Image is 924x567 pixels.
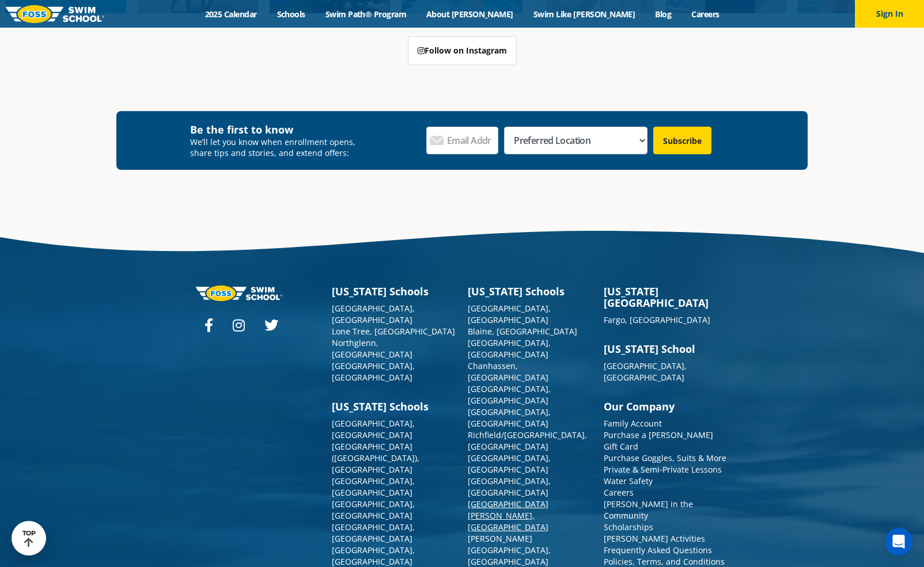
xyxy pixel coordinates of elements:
[523,9,645,20] a: Swim Like [PERSON_NAME]
[604,452,726,463] a: Purchase Goggles, Suits & More
[332,475,415,498] a: [GEOGRAPHIC_DATA], [GEOGRAPHIC_DATA]
[604,286,728,309] h3: [US_STATE][GEOGRAPHIC_DATA]
[416,9,524,20] a: About [PERSON_NAME]
[604,556,725,567] a: Policies, Terms, and Conditions
[468,360,548,383] a: Chanhassen, [GEOGRAPHIC_DATA]
[332,418,415,440] a: [GEOGRAPHIC_DATA], [GEOGRAPHIC_DATA]
[468,475,551,498] a: [GEOGRAPHIC_DATA], [GEOGRAPHIC_DATA]
[468,383,551,406] a: [GEOGRAPHIC_DATA], [GEOGRAPHIC_DATA]
[468,533,551,567] a: [PERSON_NAME][GEOGRAPHIC_DATA], [GEOGRAPHIC_DATA]
[468,303,551,325] a: [GEOGRAPHIC_DATA], [GEOGRAPHIC_DATA]
[468,406,551,429] a: [GEOGRAPHIC_DATA], [GEOGRAPHIC_DATA]
[604,533,705,544] a: [PERSON_NAME] Activities
[332,498,415,521] a: [GEOGRAPHIC_DATA], [GEOGRAPHIC_DATA]
[332,326,455,337] a: Lone Tree, [GEOGRAPHIC_DATA]
[332,337,412,360] a: Northglenn, [GEOGRAPHIC_DATA]
[653,127,711,154] input: Subscribe
[604,343,728,355] h3: [US_STATE] School
[6,5,104,23] img: FOSS Swim School Logo
[604,464,722,475] a: Private & Semi-Private Lessons
[468,452,551,475] a: [GEOGRAPHIC_DATA], [GEOGRAPHIC_DATA]
[332,303,415,325] a: [GEOGRAPHIC_DATA], [GEOGRAPHIC_DATA]
[468,326,577,337] a: Blaine, [GEOGRAPHIC_DATA]
[468,429,587,452] a: Richfield/[GEOGRAPHIC_DATA], [GEOGRAPHIC_DATA]
[604,429,713,452] a: Purchase a [PERSON_NAME] Gift Card
[426,127,499,154] input: Email Address
[604,360,687,383] a: [GEOGRAPHIC_DATA], [GEOGRAPHIC_DATA]
[195,9,267,20] a: 2025 Calendar
[681,9,729,20] a: Careers
[468,498,548,532] a: [GEOGRAPHIC_DATA][PERSON_NAME], [GEOGRAPHIC_DATA]
[604,401,728,412] h3: Our Company
[332,401,456,412] h3: [US_STATE] Schools
[408,36,517,65] a: Follow on Instagram
[604,418,662,429] a: Family Account
[604,498,693,521] a: [PERSON_NAME] in the Community
[315,9,416,20] a: Swim Path® Program
[468,286,592,297] h3: [US_STATE] Schools
[332,522,415,544] a: [GEOGRAPHIC_DATA], [GEOGRAPHIC_DATA]
[604,314,710,325] a: Fargo, [GEOGRAPHIC_DATA]
[468,337,551,360] a: [GEOGRAPHIC_DATA], [GEOGRAPHIC_DATA]
[604,545,712,555] a: Frequently Asked Questions
[267,9,315,20] a: Schools
[196,286,282,301] img: Foss-logo-horizontal-white.svg
[190,136,363,158] p: We’ll let you know when enrollment opens, share tips and stories, and extend offers:
[22,530,36,547] div: TOP
[645,9,681,20] a: Blog
[604,522,653,532] a: Scholarships
[604,475,653,486] a: Water Safety
[332,545,415,567] a: [GEOGRAPHIC_DATA], [GEOGRAPHIC_DATA]
[885,528,912,555] div: Open Intercom Messenger
[190,123,363,136] h4: Be the first to know
[604,487,634,498] a: Careers
[332,441,419,475] a: [GEOGRAPHIC_DATA] ([GEOGRAPHIC_DATA]), [GEOGRAPHIC_DATA]
[332,360,415,383] a: [GEOGRAPHIC_DATA], [GEOGRAPHIC_DATA]
[332,286,456,297] h3: [US_STATE] Schools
